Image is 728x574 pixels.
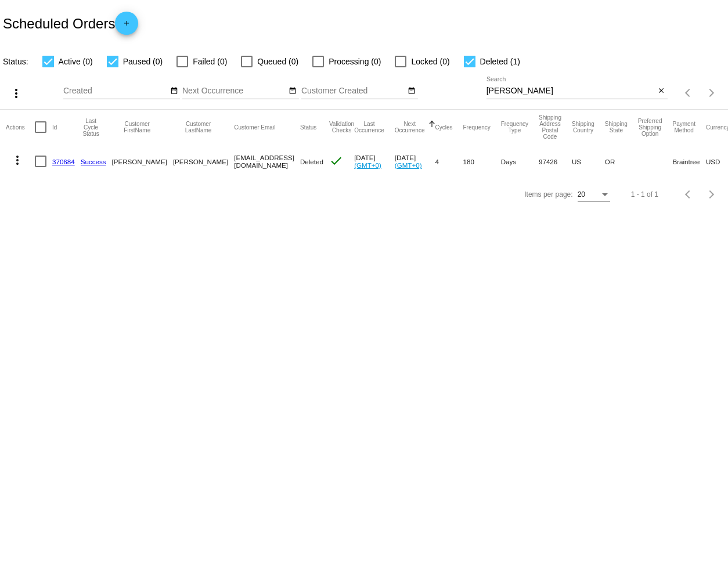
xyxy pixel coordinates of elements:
[173,121,224,133] button: Change sorting for CustomerLastName
[578,190,585,198] span: 20
[700,81,723,104] button: Next page
[501,145,539,178] mat-cell: Days
[539,145,572,178] mat-cell: 97426
[234,145,300,178] mat-cell: [EMAIL_ADDRESS][DOMAIN_NAME]
[59,55,93,68] span: Active (0)
[463,124,491,131] button: Change sorting for Frequency
[3,12,138,35] h2: Scheduled Orders
[193,55,227,68] span: Failed (0)
[524,190,572,198] div: Items per page:
[677,183,700,206] button: Previous page
[395,145,435,178] mat-cell: [DATE]
[52,124,57,131] button: Change sorting for Id
[173,145,234,178] mat-cell: [PERSON_NAME]
[120,19,134,33] mat-icon: add
[631,190,658,198] div: 1 - 1 of 1
[480,55,520,68] span: Deleted (1)
[300,124,316,131] button: Change sorting for Status
[672,121,695,133] button: Change sorting for PaymentMethod.Type
[435,124,453,131] button: Change sorting for Cycles
[672,145,705,178] mat-cell: Braintree
[605,145,638,178] mat-cell: OR
[501,121,528,133] button: Change sorting for FrequencyType
[578,191,610,199] mat-select: Items per page:
[112,145,173,178] mat-cell: [PERSON_NAME]
[655,85,668,98] button: Clear
[572,121,594,133] button: Change sorting for ShippingCountry
[395,121,425,133] button: Change sorting for NextOccurrenceUtc
[486,86,655,96] input: Search
[677,81,700,104] button: Previous page
[234,124,275,131] button: Change sorting for CustomerEmail
[81,158,106,165] a: Success
[700,183,723,206] button: Next page
[408,86,416,96] mat-icon: date_range
[170,86,178,96] mat-icon: date_range
[123,55,163,68] span: Paused (0)
[182,86,287,96] input: Next Occurrence
[395,161,422,169] a: (GMT+0)
[81,118,102,137] button: Change sorting for LastProcessingCycleId
[10,153,24,167] mat-icon: more_vert
[301,86,406,96] input: Customer Created
[354,145,395,178] mat-cell: [DATE]
[435,145,463,178] mat-cell: 4
[657,86,665,96] mat-icon: close
[257,55,298,68] span: Queued (0)
[329,154,343,168] mat-icon: check
[329,55,381,68] span: Processing (0)
[3,57,28,66] span: Status:
[572,145,605,178] mat-cell: US
[9,86,23,100] mat-icon: more_vert
[354,121,384,133] button: Change sorting for LastOccurrenceUtc
[539,114,561,140] button: Change sorting for ShippingPostcode
[63,86,168,96] input: Created
[605,121,628,133] button: Change sorting for ShippingState
[638,118,662,137] button: Change sorting for PreferredShippingOption
[411,55,449,68] span: Locked (0)
[329,110,354,145] mat-header-cell: Validation Checks
[463,145,501,178] mat-cell: 180
[112,121,163,133] button: Change sorting for CustomerFirstName
[300,158,323,165] span: Deleted
[6,110,35,145] mat-header-cell: Actions
[52,158,75,165] a: 370684
[289,86,297,96] mat-icon: date_range
[354,161,381,169] a: (GMT+0)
